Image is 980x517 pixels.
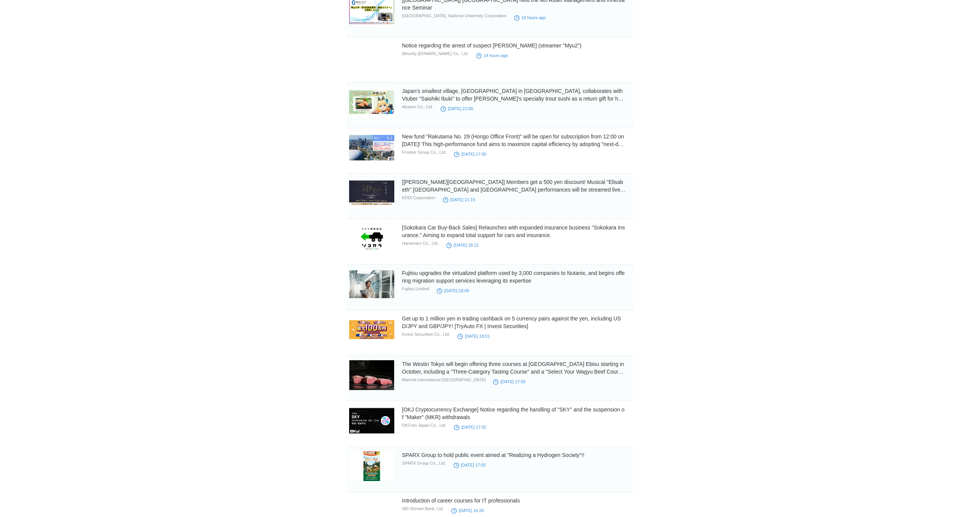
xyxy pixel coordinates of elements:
[402,497,520,504] a: Introduction of career courses for IT professionals
[349,178,394,208] img: 34485-1261-5f2923307d8d240896e23276754d4df0-600x336.jpg
[402,506,444,511] font: SBI Shinsei Bank, Ltd.
[465,334,490,338] font: [DATE] 18:01
[402,377,485,382] font: Marriott International [GEOGRAPHIC_DATA]
[402,224,625,238] a: [Sokokara Car Buy-Back Sales] Relaunches with expanded insurance business "Sokokara Insurance." A...
[349,224,394,254] img: 37816-76-fa32b0529136ad2a028af033a34f60e1-1920x1080.jpg
[402,361,624,382] a: The Westin Tokyo will begin offering three courses at [GEOGRAPHIC_DATA] Ebisu starting in October...
[459,508,483,513] font: [DATE] 16:28
[349,133,394,163] img: 116862-84-f99c33bccaeb9e5ed23fbdc997ca6725-1451x816.png
[402,270,625,284] a: Fujitsu upgrades the virtualized platform used by 3,000 companies to Nutanix, and begins offering...
[402,423,446,428] font: OKCoin Japan Co., Ltd.
[461,463,486,467] font: [DATE] 17:02
[402,195,435,200] font: KDDI Corporation
[402,51,469,56] font: Minority [DOMAIN_NAME] Co., Ltd.
[461,152,486,156] font: [DATE] 17:00
[521,15,546,20] font: 10 hours ago
[402,104,433,109] font: Alyaum Co., Ltd.
[402,286,429,291] font: Fujitsu Limited
[402,133,624,155] a: New fund "Rakutama No. 29 (Hongo Office Front)" will be open for subscription from 12:00 on [DATE...
[402,13,506,18] font: [GEOGRAPHIC_DATA], National University Corporation
[402,406,624,420] a: [OKJ Cryptocurrency Exchange] Notice regarding the handling of "SKY" and the suspension of "Maker...
[402,42,581,49] a: Notice regarding the arrest of suspect [PERSON_NAME] (streamer "Myu2")
[450,197,475,202] font: [DATE] 21:15
[402,241,439,245] font: Hanamaru Co., Ltd.
[448,106,473,111] font: [DATE] 21:00
[349,451,394,481] img: 121382-41-8f5eccbeddac12669ead7cf0b6480533-574x1024.jpg
[500,379,525,384] font: [DATE] 17:50
[349,315,394,345] img: 2151-393-1b6a18b9220e7e44d47eead90b3dce68-1920x800.png
[349,360,394,390] img: 11305-2374-2fdc41a19b38bf956a57b1c7037b6c0b-3900x2600.jpg
[402,461,446,465] font: SPARX Group Co., Ltd.
[349,406,394,436] img: 54229-149-87fdc39627744623ff43cc6e0b2f7132-1292x726.png
[402,88,626,109] a: Japan's smallest village, [GEOGRAPHIC_DATA] in [GEOGRAPHIC_DATA], collaborates with Vtuber "Saish...
[349,269,394,299] img: 93942-479-b19657ad54ba08899e3700d71ea21ba1-936x578.jpg
[402,332,450,337] font: Invest Securities Co., Ltd.
[349,87,394,117] img: 91165-212-d6210f7fbe6bc665a8bc3dbe6fe6d853-1200x630.png
[402,179,626,200] a: [[PERSON_NAME][GEOGRAPHIC_DATA]] Members get a 500 yen discount! Musical "Elisabeth" [GEOGRAPHIC_...
[402,315,621,329] a: Get up to 1 million yen in trading cashback on 5 currency pairs against the yen, including USD/JP...
[461,425,486,429] font: [DATE] 17:02
[402,452,585,458] a: SPARX Group to hold public event aimed at "Realizing a Hydrogen Society"!!
[402,150,446,154] font: Frontier Group Co., Ltd.
[454,243,479,247] font: [DATE] 18:12
[444,288,469,293] font: [DATE] 18:09
[483,53,508,58] font: 14 hours ago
